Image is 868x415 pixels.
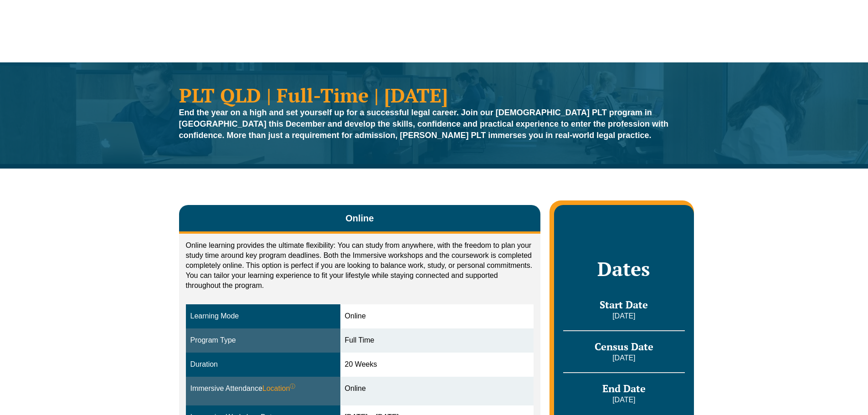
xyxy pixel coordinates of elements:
span: End Date [602,382,646,395]
div: 20 Weeks [345,359,529,370]
strong: End the year on a high and set yourself up for a successful legal career. Join our [DEMOGRAPHIC_D... [179,108,669,140]
p: [DATE] [563,311,684,321]
div: Online [345,384,529,394]
h2: Dates [563,257,684,280]
div: Duration [190,359,336,370]
div: Immersive Attendance [190,384,336,394]
span: Start Date [600,298,648,311]
sup: ⓘ [290,383,295,389]
p: [DATE] [563,353,684,363]
h1: PLT QLD | Full-Time | [DATE] [179,85,689,105]
div: Online [345,311,529,322]
span: Census Date [595,340,653,353]
span: Location [262,384,296,394]
div: Learning Mode [190,311,336,322]
span: Online [345,212,374,225]
p: Online learning provides the ultimate flexibility: You can study from anywhere, with the freedom ... [186,241,534,291]
div: Full Time [345,335,529,346]
p: [DATE] [563,395,684,405]
div: Program Type [190,335,336,346]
